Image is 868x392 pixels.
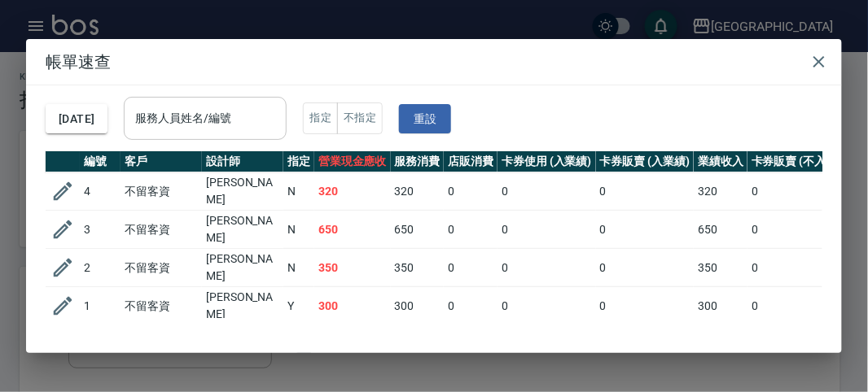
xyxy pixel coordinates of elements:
td: 1 [80,287,121,325]
td: 0 [747,249,857,287]
td: 320 [314,172,391,211]
td: [PERSON_NAME] [202,249,283,287]
td: 350 [391,249,445,287]
td: 0 [596,287,695,325]
td: 不留客資 [121,172,202,211]
td: N [283,249,314,287]
td: 0 [596,211,695,249]
td: 0 [498,172,596,211]
th: 營業現金應收 [314,151,391,172]
td: [PERSON_NAME] [202,211,283,249]
th: 卡券使用 (入業績) [498,151,596,172]
button: 不指定 [337,102,383,134]
td: 300 [391,287,445,325]
td: 不留客資 [121,249,202,287]
td: 300 [314,287,391,325]
th: 服務消費 [391,151,445,172]
th: 業績收入 [694,151,747,172]
td: 650 [391,211,445,249]
button: [DATE] [46,104,107,134]
td: 0 [498,211,596,249]
td: 650 [314,211,391,249]
button: 指定 [303,102,338,134]
td: 2 [80,249,121,287]
td: 3 [80,211,121,249]
td: 650 [694,211,747,249]
th: 設計師 [202,151,283,172]
td: 不留客資 [121,211,202,249]
td: 0 [747,287,857,325]
td: Y [283,287,314,325]
button: 重設 [399,104,451,134]
td: 0 [444,287,498,325]
td: 0 [596,172,695,211]
td: 不留客資 [121,287,202,325]
td: 0 [747,211,857,249]
th: 編號 [80,151,121,172]
td: 0 [596,249,695,287]
td: 0 [444,249,498,287]
td: 4 [80,172,121,211]
th: 客戶 [121,151,202,172]
td: [PERSON_NAME] [202,287,283,325]
h2: 帳單速查 [26,39,842,85]
td: 300 [694,287,747,325]
td: 350 [694,249,747,287]
td: 0 [444,211,498,249]
th: 卡券販賣 (入業績) [596,151,695,172]
th: 卡券販賣 (不入業績) [747,151,857,172]
td: 0 [498,287,596,325]
td: 320 [694,172,747,211]
td: 0 [747,172,857,211]
th: 店販消費 [444,151,498,172]
th: 指定 [283,151,314,172]
td: N [283,172,314,211]
td: 320 [391,172,445,211]
td: [PERSON_NAME] [202,172,283,211]
td: 0 [444,172,498,211]
td: N [283,211,314,249]
td: 0 [498,249,596,287]
td: 350 [314,249,391,287]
